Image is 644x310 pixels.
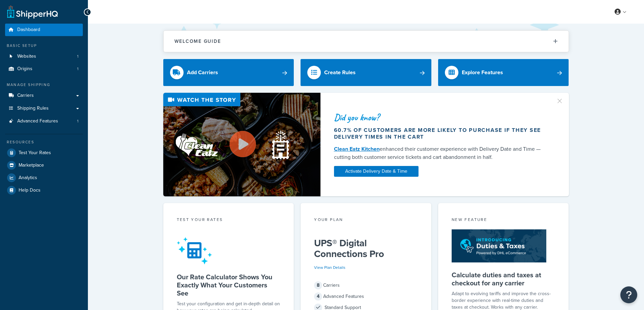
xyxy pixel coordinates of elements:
[163,59,294,86] a: Add Carriers
[314,217,418,224] div: Your Plan
[324,68,356,77] div: Create Rules
[314,281,322,289] span: 8
[314,292,418,301] div: Advanced Features
[314,264,345,271] a: View Plan Details
[5,102,83,115] a: Shipping Rules
[17,93,34,98] span: Carriers
[5,89,83,102] a: Carriers
[5,63,83,75] a: Origins1
[19,188,41,193] span: Help Docs
[334,113,548,122] div: Did you know?
[17,54,36,59] span: Websites
[174,39,221,44] h2: Welcome Guide
[163,93,320,196] img: Video thumbnail
[334,127,548,140] div: 60.7% of customers are more likely to purchase if they see delivery times in the cart
[5,24,83,36] a: Dashboard
[314,238,418,259] h5: UPS® Digital Connections Pro
[334,145,380,153] a: Clean Eatz Kitchen
[5,50,83,63] a: Websites1
[5,63,83,75] li: Origins
[452,271,555,287] h5: Calculate duties and taxes at checkout for any carrier
[187,68,218,77] div: Add Carriers
[5,115,83,128] a: Advanced Features1
[5,147,83,159] a: Test Your Rates
[301,59,431,86] a: Create Rules
[5,50,83,63] li: Websites
[164,31,569,52] button: Welcome Guide
[17,27,40,33] span: Dashboard
[77,66,78,72] span: 1
[19,150,51,156] span: Test Your Rates
[5,115,83,128] li: Advanced Features
[17,106,49,111] span: Shipping Rules
[77,118,78,124] span: 1
[438,59,569,86] a: Explore Features
[177,217,281,224] div: Test your rates
[334,145,548,161] div: enhanced their customer experience with Delivery Date and Time — cutting both customer service ti...
[17,66,32,72] span: Origins
[620,286,637,303] button: Open Resource Center
[5,172,83,184] a: Analytics
[462,68,503,77] div: Explore Features
[177,273,281,297] h5: Our Rate Calculator Shows You Exactly What Your Customers See
[334,166,419,177] a: Activate Delivery Date & Time
[5,139,83,145] div: Resources
[17,118,58,124] span: Advanced Features
[5,184,83,196] a: Help Docs
[452,217,555,224] div: New Feature
[5,43,83,49] div: Basic Setup
[5,82,83,88] div: Manage Shipping
[314,281,418,290] div: Carriers
[314,292,322,301] span: 4
[19,175,37,181] span: Analytics
[5,159,83,171] a: Marketplace
[19,163,44,168] span: Marketplace
[77,54,78,59] span: 1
